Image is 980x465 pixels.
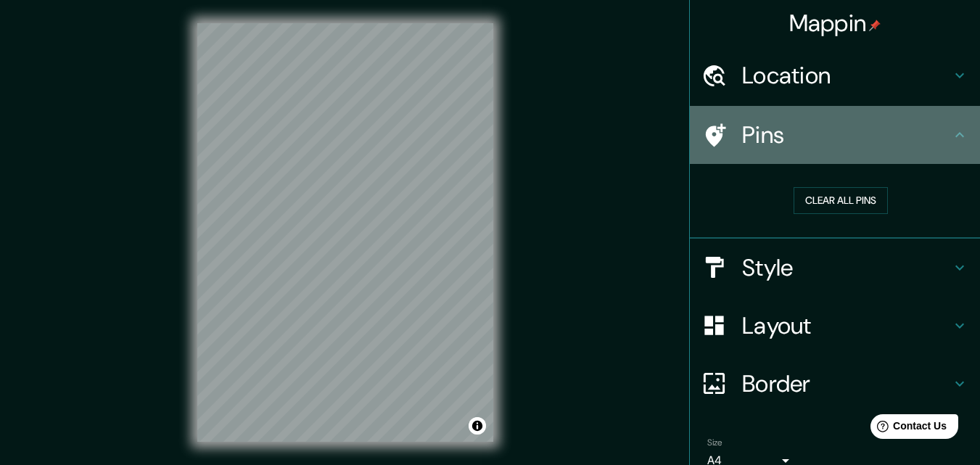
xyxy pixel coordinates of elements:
h4: Style [742,253,951,282]
img: pin-icon.png [869,20,881,31]
h4: Pins [742,120,951,149]
div: Pins [690,106,980,164]
h4: Mappin [789,9,881,38]
button: Toggle attribution [469,417,486,435]
iframe: Help widget launcher [851,408,964,449]
div: Layout [690,297,980,355]
div: Style [690,239,980,297]
button: Clear all pins [794,187,888,214]
h4: Border [742,369,951,398]
div: Location [690,46,980,104]
canvas: Map [197,23,493,442]
div: Border [690,355,980,413]
label: Size [707,436,722,448]
h4: Location [742,61,951,90]
h4: Layout [742,311,951,340]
